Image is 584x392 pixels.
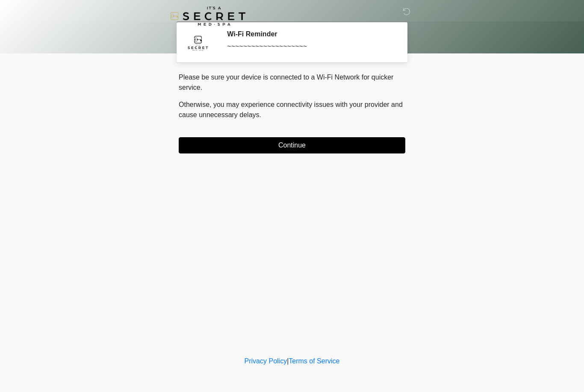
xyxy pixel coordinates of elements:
span: . [260,111,261,118]
a: Privacy Policy [245,357,287,365]
button: Continue [179,137,405,153]
a: Terms of Service [289,357,339,365]
a: | [287,357,289,365]
p: Otherwise, you may experience connectivity issues with your provider and cause unnecessary delays [179,100,405,120]
div: ~~~~~~~~~~~~~~~~~~~~ [227,41,392,52]
img: It's A Secret Med Spa Logo [170,6,245,26]
h2: Wi-Fi Reminder [227,30,392,38]
img: Agent Avatar [185,30,211,56]
p: Please be sure your device is connected to a Wi-Fi Network for quicker service. [179,72,405,93]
